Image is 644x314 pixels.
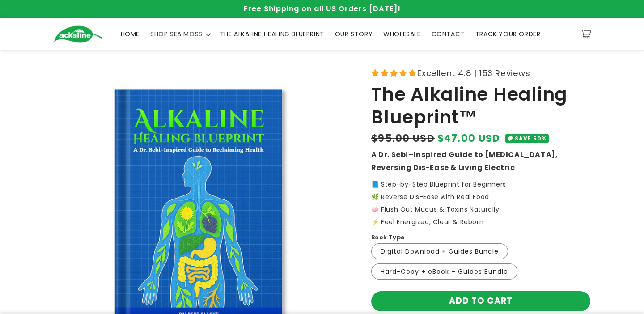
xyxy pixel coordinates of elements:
span: CONTACT [432,30,465,38]
s: $95.00 USD [371,131,435,146]
span: THE ALKALINE HEALING BLUEPRINT [220,30,324,38]
a: THE ALKALINE HEALING BLUEPRINT [215,25,330,43]
label: Book Type [371,233,405,242]
span: $47.00 USD [437,131,500,146]
img: Ackaline [54,25,103,43]
span: WHOLESALE [383,30,420,38]
h1: The Alkaline Healing Blueprint™ [371,83,590,128]
a: OUR STORY [330,25,378,43]
p: 📘 Step-by-Step Blueprint for Beginners 🌿 Reverse Dis-Ease with Real Food 🧼 Flush Out Mucus & Toxi... [371,181,590,225]
strong: A Dr. Sebi–Inspired Guide to [MEDICAL_DATA], Reversing Dis-Ease & Living Electric [371,149,558,173]
a: HOME [115,25,145,43]
span: Excellent 4.8 | 153 Reviews [417,66,530,81]
span: TRACK YOUR ORDER [475,30,541,38]
label: Digital Download + Guides Bundle [371,243,508,259]
span: OUR STORY [335,30,373,38]
a: WHOLESALE [378,25,426,43]
span: Free Shipping on all US Orders [DATE]! [244,4,401,14]
a: CONTACT [426,25,470,43]
summary: SHOP SEA MOSS [145,25,215,43]
button: Add to cart [371,291,590,311]
label: Hard-Copy + eBook + Guides Bundle [371,263,517,280]
span: SAVE 50% [515,134,547,143]
span: SHOP SEA MOSS [150,30,203,38]
span: HOME [121,30,140,38]
a: TRACK YOUR ORDER [470,25,546,43]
